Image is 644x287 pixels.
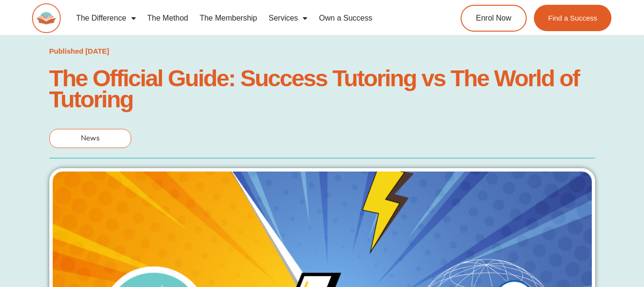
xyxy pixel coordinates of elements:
a: Services [263,7,313,29]
a: Find a Success [534,5,612,31]
span: Enrol Now [476,14,511,22]
h1: The Official Guide: Success Tutoring vs The World of Tutoring [49,68,595,110]
span: News [81,133,100,143]
a: The Method [142,7,194,29]
span: Published [49,47,84,55]
a: Enrol Now [461,5,527,32]
time: [DATE] [85,47,109,55]
a: Published [DATE] [49,45,110,58]
a: The Difference [70,7,142,29]
a: The Membership [194,7,263,29]
span: Find a Success [548,14,598,22]
nav: Menu [70,7,428,29]
a: Own a Success [313,7,378,29]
